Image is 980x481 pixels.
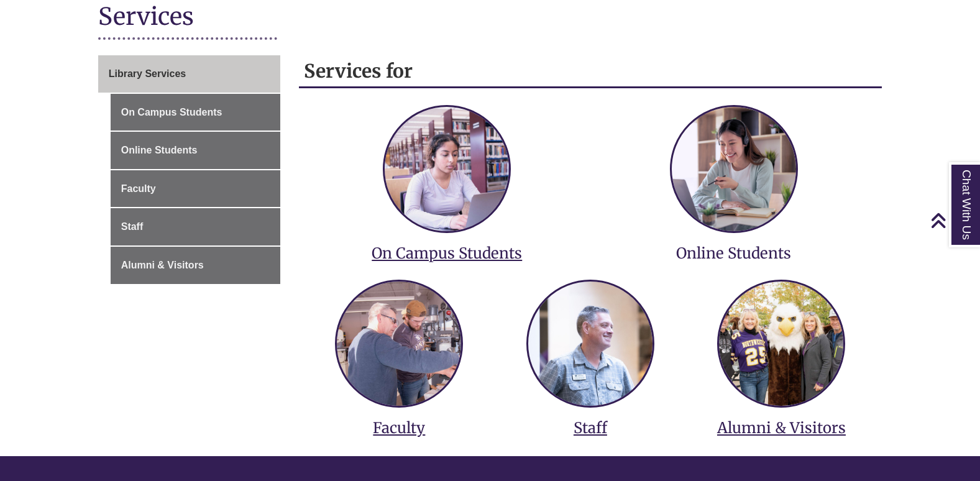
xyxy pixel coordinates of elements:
div: Guide Page Menu [98,55,280,284]
a: services for online students Online Students [600,94,868,263]
a: services for alumni and visitors Alumni & Visitors [695,269,868,437]
h3: Online Students [600,244,868,263]
a: services for on campus students On Campus Students [313,94,581,263]
a: Alumni & Visitors [111,247,280,284]
a: Faculty [111,170,280,208]
a: Online Students [111,132,280,169]
h1: Services [98,1,882,34]
img: services for staff [528,282,653,406]
a: Library Services [98,55,280,93]
a: services for faculty Faculty [313,269,486,437]
h3: On Campus Students [313,244,581,263]
a: Staff [111,208,280,245]
h3: Alumni & Visitors [695,418,868,437]
img: services for alumni and visitors [719,282,843,406]
img: services for on campus students [385,107,509,231]
a: services for staff Staff [504,269,677,437]
a: Back to Top [930,212,977,229]
h3: Staff [504,418,677,437]
h3: Faculty [313,418,486,437]
img: services for faculty [337,282,461,406]
span: Library Services [109,68,186,79]
h2: Services for [299,55,882,88]
a: On Campus Students [111,94,280,131]
img: services for online students [672,107,796,231]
